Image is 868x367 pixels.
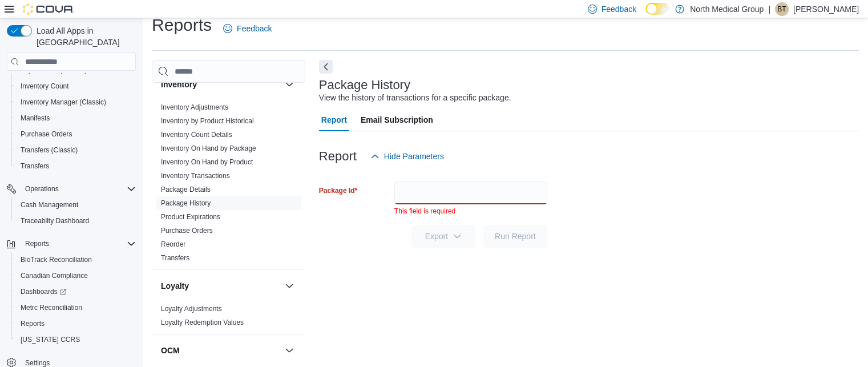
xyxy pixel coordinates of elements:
[11,284,140,300] a: Dashboards
[11,78,140,94] button: Inventory Count
[161,185,211,193] a: Package Details
[161,199,211,208] span: Package History
[16,269,92,283] a: Canadian Compliance
[2,236,140,252] button: Reports
[152,302,305,334] div: Loyalty
[16,317,136,330] span: Reports
[418,225,469,248] span: Export
[161,318,244,326] a: Loyalty Redemption Values
[319,60,333,74] button: Next
[161,212,220,221] span: Product Expirations
[237,23,272,34] span: Feedback
[161,79,197,90] h3: Inventory
[768,2,770,16] p: |
[495,231,536,242] span: Run Report
[483,225,547,248] button: Run Report
[16,285,71,299] a: Dashboards
[21,335,80,344] span: [US_STATE] CCRS
[161,280,189,292] h3: Loyalty
[161,305,222,313] a: Loyalty Adjustments
[16,198,83,212] a: Cash Management
[25,184,59,193] span: Operations
[16,301,87,314] a: Metrc Reconciliation
[21,114,50,123] span: Manifests
[21,200,78,209] span: Cash Management
[21,287,66,296] span: Dashboards
[21,255,92,264] span: BioTrack Reconciliation
[16,111,136,125] span: Manifests
[21,146,78,155] span: Transfers (Classic)
[161,144,256,152] a: Inventory On Hand by Package
[161,345,280,356] button: OCM
[161,103,228,112] span: Inventory Adjustments
[16,143,136,157] span: Transfers (Classic)
[361,108,433,131] span: Email Subscription
[384,151,444,162] span: Hide Parameters
[21,319,45,328] span: Reports
[161,172,230,180] a: Inventory Transactions
[161,144,256,153] span: Inventory On Hand by Package
[16,95,136,109] span: Inventory Manager (Classic)
[645,3,669,15] input: Dark Mode
[161,240,185,249] span: Reorder
[645,15,646,15] span: Dark Mode
[21,216,89,225] span: Traceabilty Dashboard
[319,150,357,163] h3: Report
[23,3,74,15] img: Cova
[21,162,49,171] span: Transfers
[152,100,305,269] div: Inventory
[321,108,347,131] span: Report
[161,171,230,180] span: Inventory Transactions
[16,95,111,109] a: Inventory Manager (Classic)
[11,213,140,229] button: Traceabilty Dashboard
[16,333,136,346] span: Washington CCRS
[319,78,410,92] h3: Package History
[16,79,74,93] a: Inventory Count
[161,240,185,248] a: Reorder
[161,227,213,235] a: Purchase Orders
[16,333,84,346] a: [US_STATE] CCRS
[319,186,357,195] label: Package Id
[11,332,140,348] button: [US_STATE] CCRS
[411,225,475,248] button: Export
[2,181,140,197] button: Operations
[282,344,296,357] button: OCM
[161,158,253,167] span: Inventory On Hand by Product
[161,213,220,221] a: Product Expirations
[21,182,63,196] button: Operations
[11,94,140,110] button: Inventory Manager (Classic)
[16,301,136,314] span: Metrc Reconciliation
[11,110,140,126] button: Manifests
[219,17,276,40] a: Feedback
[601,3,636,15] span: Feedback
[775,2,789,16] div: Brittani Tebeau
[21,237,136,251] span: Reports
[161,130,232,139] span: Inventory Count Details
[16,159,54,173] a: Transfers
[21,303,82,312] span: Metrc Reconciliation
[161,131,232,139] a: Inventory Count Details
[152,14,212,37] h1: Reports
[16,79,136,93] span: Inventory Count
[21,271,88,280] span: Canadian Compliance
[16,214,136,228] span: Traceabilty Dashboard
[11,197,140,213] button: Cash Management
[282,279,296,293] button: Loyalty
[161,253,189,263] span: Transfers
[161,116,254,126] span: Inventory by Product Historical
[161,158,253,166] a: Inventory On Hand by Product
[16,159,136,173] span: Transfers
[11,316,140,332] button: Reports
[11,158,140,174] button: Transfers
[21,237,54,251] button: Reports
[777,2,786,16] span: BT
[690,2,764,16] p: North Medical Group
[161,304,222,313] span: Loyalty Adjustments
[16,127,77,141] a: Purchase Orders
[25,239,49,248] span: Reports
[11,300,140,316] button: Metrc Reconciliation
[11,268,140,284] button: Canadian Compliance
[21,130,72,139] span: Purchase Orders
[16,253,136,267] span: BioTrack Reconciliation
[161,79,280,90] button: Inventory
